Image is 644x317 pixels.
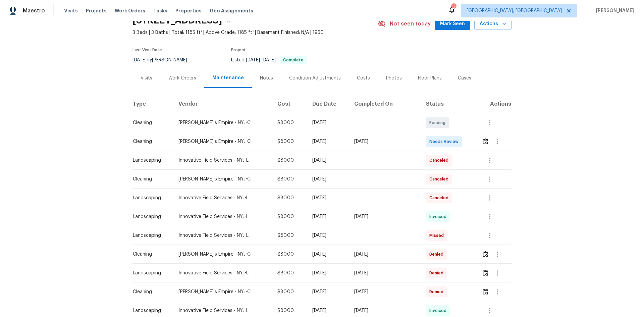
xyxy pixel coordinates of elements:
[429,157,451,164] span: Canceled
[231,58,307,62] span: Listed
[133,213,168,220] div: Landscaping
[429,138,461,145] span: Needs Review
[210,7,253,14] span: Geo Assignments
[483,251,488,257] img: Review Icon
[354,138,415,145] div: [DATE]
[277,251,302,258] div: $80.00
[277,119,302,126] div: $80.00
[354,270,415,276] div: [DATE]
[354,288,415,295] div: [DATE]
[277,176,302,182] div: $80.00
[280,58,306,62] span: Complete
[354,307,415,314] div: [DATE]
[467,7,562,14] span: [GEOGRAPHIC_DATA], [GEOGRAPHIC_DATA]
[178,119,267,126] div: [PERSON_NAME]'s Empire - NYJ-C
[133,251,168,258] div: Cleaning
[429,251,446,258] span: Denied
[482,134,489,150] button: Review Icon
[482,246,489,262] button: Review Icon
[132,17,222,24] h2: [STREET_ADDRESS]
[168,75,196,82] div: Work Orders
[246,58,276,62] span: -
[173,95,272,113] th: Vendor
[23,7,45,14] span: Maestro
[133,157,168,164] div: Landscaping
[178,213,267,220] div: Innovative Field Services - NYJ-L
[458,75,471,82] div: Cases
[418,75,442,82] div: Floor Plans
[178,288,267,295] div: [PERSON_NAME]'s Empire - NYJ-C
[483,138,488,145] img: Review Icon
[115,7,145,14] span: Work Orders
[593,7,634,14] span: [PERSON_NAME]
[277,157,302,164] div: $80.00
[277,213,302,220] div: $80.00
[86,7,107,14] span: Projects
[312,119,343,126] div: [DATE]
[133,195,168,201] div: Landscaping
[246,58,260,62] span: [DATE]
[277,270,302,276] div: $80.00
[312,270,343,276] div: [DATE]
[482,265,489,281] button: Review Icon
[132,58,147,62] span: [DATE]
[64,7,78,14] span: Visits
[429,176,451,182] span: Canceled
[132,56,195,64] div: by [PERSON_NAME]
[277,138,302,145] div: $80.00
[429,213,449,220] span: Invoiced
[483,270,488,276] img: Review Icon
[451,4,456,11] div: 3
[429,232,446,239] span: Missed
[132,48,162,52] span: Last Visit Date
[312,157,343,164] div: [DATE]
[178,138,267,145] div: [PERSON_NAME]'s Empire - NYJ-C
[262,58,276,62] span: [DATE]
[429,307,449,314] span: Invoiced
[349,95,421,113] th: Completed On
[354,251,415,258] div: [DATE]
[386,75,402,82] div: Photos
[312,232,343,239] div: [DATE]
[133,270,168,276] div: Landscaping
[175,7,202,14] span: Properties
[312,138,343,145] div: [DATE]
[429,270,446,276] span: Denied
[212,74,244,81] div: Maintenance
[312,307,343,314] div: [DATE]
[277,288,302,295] div: $80.00
[476,95,512,113] th: Actions
[133,288,168,295] div: Cleaning
[178,195,267,201] div: Innovative Field Services - NYJ-L
[429,119,448,126] span: Pending
[482,284,489,300] button: Review Icon
[312,251,343,258] div: [DATE]
[141,75,152,82] div: Visits
[231,48,246,52] span: Project
[178,232,267,239] div: Innovative Field Services - NYJ-L
[289,75,341,82] div: Condition Adjustments
[390,20,431,27] span: Not seen today
[312,195,343,201] div: [DATE]
[474,18,512,30] button: Actions
[354,213,415,220] div: [DATE]
[178,176,267,182] div: [PERSON_NAME]'s Empire - NYJ-C
[178,307,267,314] div: Innovative Field Services - NYJ-L
[277,232,302,239] div: $80.00
[132,95,173,113] th: Type
[133,232,168,239] div: Landscaping
[132,29,378,36] span: 3 Beds | 3 Baths | Total: 1185 ft² | Above Grade: 1185 ft² | Basement Finished: N/A | 1950
[178,157,267,164] div: Innovative Field Services - NYJ-L
[312,288,343,295] div: [DATE]
[133,119,168,126] div: Cleaning
[133,138,168,145] div: Cleaning
[421,95,476,113] th: Status
[357,75,370,82] div: Costs
[480,20,506,28] span: Actions
[483,288,488,295] img: Review Icon
[440,20,465,28] span: Mark Seen
[272,95,307,113] th: Cost
[435,18,470,30] button: Mark Seen
[153,8,167,13] span: Tasks
[312,176,343,182] div: [DATE]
